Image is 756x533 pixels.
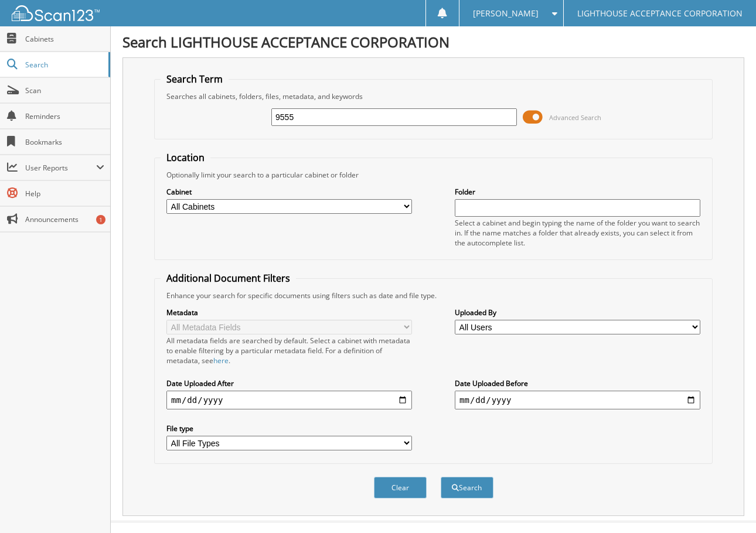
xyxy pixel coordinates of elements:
legend: Location [161,151,210,164]
span: [PERSON_NAME] [473,10,539,17]
img: scan123-logo-white.svg [12,5,100,21]
label: File type [166,423,412,433]
label: Folder [455,187,700,197]
span: Cabinets [25,34,104,44]
legend: Additional Document Filters [161,272,296,285]
div: Searches all cabinets, folders, files, metadata, and keywords [161,91,706,101]
span: User Reports [25,163,96,173]
div: Select a cabinet and begin typing the name of the folder you want to search in. If the name match... [455,218,700,248]
span: LIGHTHOUSE ACCEPTANCE CORPORATION [577,10,743,17]
span: Search [25,60,103,70]
div: Enhance your search for specific documents using filters such as date and file type. [161,291,706,300]
span: Advanced Search [549,113,601,122]
label: Date Uploaded Before [455,378,700,388]
span: Reminders [25,111,104,121]
span: Announcements [25,214,104,224]
span: Bookmarks [25,137,104,147]
label: Date Uploaded After [166,378,412,388]
label: Cabinet [166,187,412,197]
input: start [166,391,412,409]
span: Scan [25,86,104,95]
div: 1 [96,215,105,224]
label: Metadata [166,307,412,317]
h1: Search LIGHTHOUSE ACCEPTANCE CORPORATION [122,32,744,52]
input: end [455,391,700,409]
button: Clear [374,477,427,498]
span: Help [25,189,104,199]
div: All metadata fields are searched by default. Select a cabinet with metadata to enable filtering b... [166,336,412,365]
label: Uploaded By [455,307,700,317]
a: here [213,356,229,365]
legend: Search Term [161,73,229,86]
button: Search [441,477,493,498]
div: Optionally limit your search to a particular cabinet or folder [161,170,706,180]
